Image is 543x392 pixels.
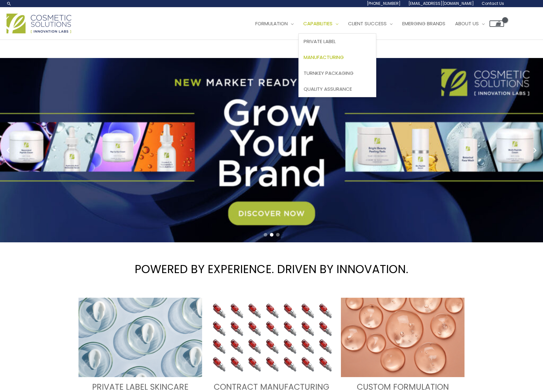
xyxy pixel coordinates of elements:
[210,298,333,377] img: Contract Manufacturing
[255,20,288,27] span: Formulation
[304,70,354,76] span: Turnkey Packaging
[303,20,332,27] span: Capabilities
[6,14,71,33] img: Cosmetic Solutions Logo
[78,298,202,377] img: turnkey private label skincare
[299,50,376,65] a: Manufacturing
[367,1,401,6] span: [PHONE_NUMBER]
[304,54,344,61] span: Manufacturing
[299,34,376,50] a: Private Label
[276,233,280,236] span: Go to slide 3
[455,20,479,27] span: About Us
[348,20,387,27] span: Client Success
[482,1,504,6] span: Contact Us
[270,233,273,236] span: Go to slide 2
[402,20,445,27] span: Emerging Brands
[304,86,352,92] span: Quality Assurance
[250,14,298,33] a: Formulation
[343,14,397,33] a: Client Success
[489,20,504,27] a: View Shopping Cart, empty
[304,38,336,45] span: Private Label
[450,14,489,33] a: About Us
[299,81,376,97] a: Quality Assurance
[298,14,343,33] a: Capabilities
[246,14,504,33] nav: Site Navigation
[3,145,13,155] button: Previous slide
[299,65,376,81] a: Turnkey Packaging
[397,14,450,33] a: Emerging Brands
[341,298,465,377] img: Custom Formulation
[408,1,474,6] span: [EMAIL_ADDRESS][DOMAIN_NAME]
[530,145,540,155] button: Next slide
[6,1,12,6] a: Search icon link
[264,233,267,236] span: Go to slide 1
